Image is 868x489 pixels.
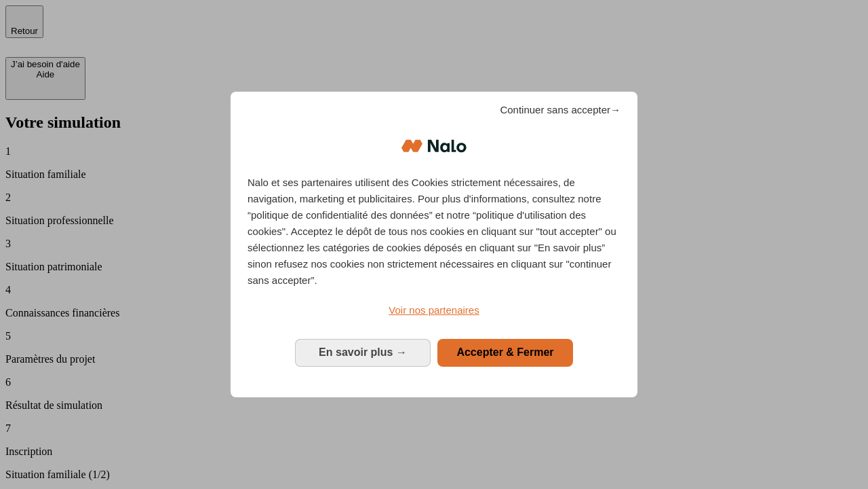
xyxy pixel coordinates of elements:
p: Nalo et ses partenaires utilisent des Cookies strictement nécessaires, de navigation, marketing e... [248,175,620,289]
span: Continuer sans accepter→ [500,102,620,118]
span: Voir nos partenaires [389,304,479,316]
a: Voir nos partenaires [248,302,620,319]
button: Accepter & Fermer: Accepter notre traitement des données et fermer [437,339,573,366]
span: Accepter & Fermer [456,346,553,358]
div: Bienvenue chez Nalo Gestion du consentement [231,92,637,397]
button: En savoir plus: Configurer vos consentements [295,339,431,366]
img: Logo [401,126,467,166]
span: En savoir plus → [319,346,407,358]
